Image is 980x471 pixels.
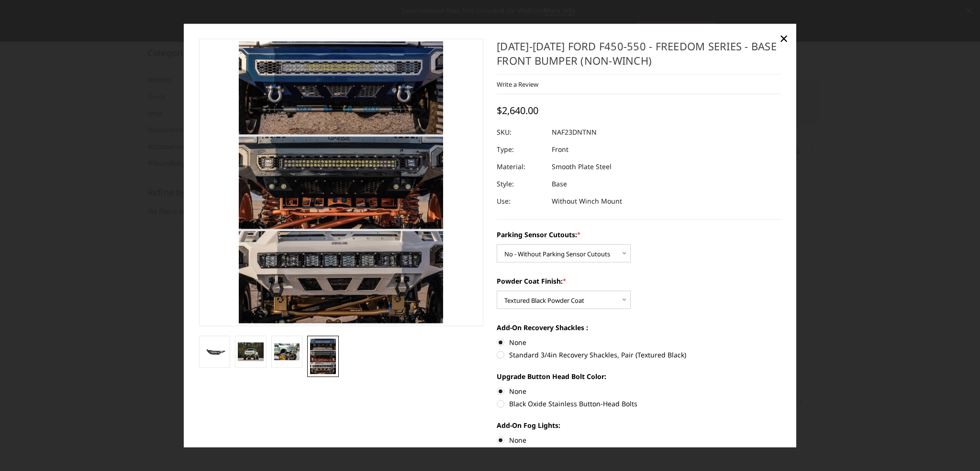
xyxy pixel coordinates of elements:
[497,193,545,210] dt: Use:
[497,448,781,458] label: Rigid 20200 Radiance Pods - White Blacklight (pair)
[552,158,612,175] dd: Smooth Plate Steel
[497,230,781,240] label: Parking Sensor Cutouts:
[497,420,781,430] label: Add-On Fog Lights:
[497,276,781,286] label: Powder Coat Finish:
[780,28,788,48] span: ×
[497,371,781,381] label: Upgrade Button Head Bolt Color:
[497,158,545,175] dt: Material:
[552,141,568,158] dd: Front
[497,337,781,347] label: None
[497,399,781,409] label: Black Oxide Stainless Button-Head Bolts
[932,425,980,471] iframe: Chat Widget
[776,31,791,46] a: Close
[552,124,597,141] dd: NAF23DNTNN
[497,386,781,396] label: None
[274,343,300,360] img: 2023-2025 Ford F450-550 - Freedom Series - Base Front Bumper (non-winch)
[552,193,622,210] dd: Without Winch Mount
[497,322,781,333] label: Add-On Recovery Shackles :
[497,435,781,445] label: None
[497,141,545,158] dt: Type:
[202,346,228,358] img: 2023-2025 Ford F450-550 - Freedom Series - Base Front Bumper (non-winch)
[497,350,781,360] label: Standard 3/4in Recovery Shackles, Pair (Textured Black)
[497,80,538,88] a: Write a Review
[199,39,484,326] a: 2023-2025 Ford F450-550 - Freedom Series - Base Front Bumper (non-winch)
[497,124,545,141] dt: SKU:
[497,39,781,75] h1: [DATE]-[DATE] Ford F450-550 - Freedom Series - Base Front Bumper (non-winch)
[497,104,538,117] span: $2,640.00
[497,175,545,193] dt: Style:
[310,339,336,374] img: Multiple lighting options
[238,343,264,361] img: 2023-2025 Ford F450-550 - Freedom Series - Base Front Bumper (non-winch)
[552,175,567,193] dd: Base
